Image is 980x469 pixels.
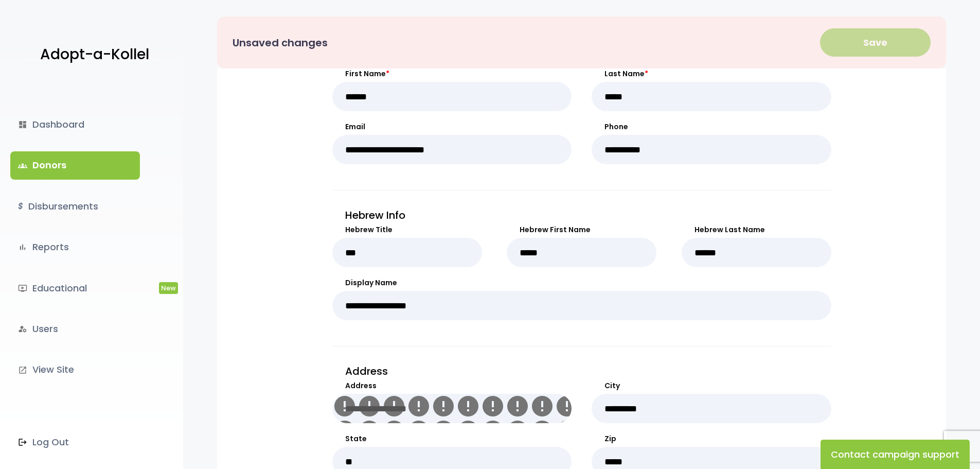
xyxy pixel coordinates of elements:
button: Save [820,28,931,57]
label: Hebrew Last Name [682,224,831,235]
label: First Name [332,68,572,79]
p: Hebrew Info [332,206,831,224]
a: launchView Site [10,356,140,384]
span: New [159,282,178,294]
i: ondemand_video [18,284,27,293]
label: Last Name [592,68,831,79]
label: Address [332,380,572,391]
label: Zip [592,433,831,444]
p: Unsaved changes [233,33,328,52]
a: groupsDonors [10,151,140,179]
span: groups [18,161,27,170]
label: City [592,380,831,391]
label: Hebrew First Name [507,224,656,235]
label: Hebrew Title [332,224,482,235]
p: Address [332,362,831,380]
button: Contact campaign support [821,440,970,469]
i: dashboard [18,120,27,129]
a: $Disbursements [10,193,140,220]
p: Adopt-a-Kollel [40,42,149,67]
a: manage_accountsUsers [10,315,140,343]
a: dashboardDashboard [10,111,140,138]
i: launch [18,366,27,375]
label: Email [332,121,572,132]
a: Adopt-a-Kollel [35,30,149,80]
a: Log Out [10,428,140,456]
i: manage_accounts [18,324,27,334]
label: Phone [592,121,831,132]
a: bar_chartReports [10,233,140,261]
i: $ [18,199,23,214]
a: ondemand_videoEducationalNew [10,274,140,302]
i: bar_chart [18,242,27,252]
label: State [332,433,572,444]
label: Display Name [332,277,831,288]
